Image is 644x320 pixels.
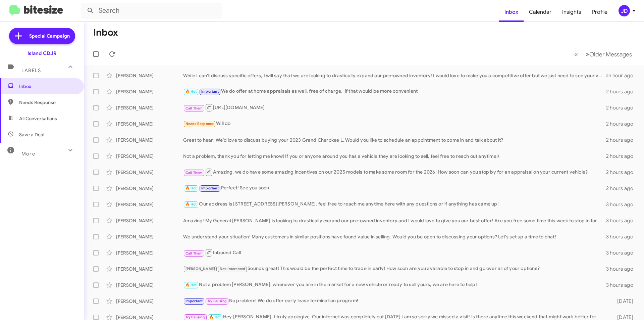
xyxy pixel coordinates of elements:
button: Next [582,47,636,61]
input: Search [81,3,222,19]
div: 2 hours ago [606,169,639,176]
span: Important [201,186,219,190]
div: Our address is [STREET_ADDRESS][PERSON_NAME], feel free to reach me anytime here with any questio... [183,200,606,208]
div: Amazing! My General [PERSON_NAME] is looking to drastically expand our pre-owned inventory and I ... [183,217,606,224]
div: [PERSON_NAME] [116,104,183,111]
button: Previous [570,47,582,61]
div: Inbound Call [183,248,606,257]
span: » [586,50,589,58]
nav: Page navigation example [571,47,636,61]
div: [PERSON_NAME] [116,282,183,288]
span: Inbox [19,83,76,90]
span: 🔥 Hot [185,89,197,94]
div: [PERSON_NAME] [116,137,183,143]
div: 3 hours ago [606,249,639,256]
span: « [574,50,578,58]
div: No problem! We do offer early lease termination program! [183,297,606,305]
div: [PERSON_NAME] [116,153,183,159]
div: Island CDJR [28,50,57,57]
div: [PERSON_NAME] [116,88,183,95]
div: While I can't discuss specific offers, I will say that we are looking to drastically expand our p... [183,72,606,79]
div: an hour ago [606,72,639,79]
span: 🔥 Hot [209,315,221,319]
span: 🔥 Hot [185,283,197,287]
div: [URL][DOMAIN_NAME] [183,103,606,112]
span: Needs Response [19,99,76,106]
div: Not a problem, thank you for letting me know! If you or anyone around you has a vehicle they are ... [183,153,606,159]
div: 2 hours ago [606,121,639,127]
span: Important [185,299,203,303]
div: [PERSON_NAME] [116,72,183,79]
div: 3 hours ago [606,201,639,208]
div: JD [619,5,630,16]
span: Needs Response [185,122,214,126]
span: Not-Interested [220,267,246,271]
span: Older Messages [589,51,632,58]
span: Important [201,89,219,94]
div: 2 hours ago [606,153,639,159]
div: [PERSON_NAME] [116,201,183,208]
div: Not a problem [PERSON_NAME], whenever you are in the market for a new vehicle or ready to sell yo... [183,281,606,289]
div: [PERSON_NAME] [116,217,183,224]
div: [PERSON_NAME] [116,121,183,127]
div: Sounds great! This would be the perfect time to trade in early! How soon are you available to sto... [183,265,606,273]
div: 2 hours ago [606,104,639,111]
div: We do offer at home appraisals as well, free of charge, if that would be more convenient [183,88,606,95]
a: Calendar [524,2,557,22]
span: Labels [21,67,41,74]
span: 🔥 Hot [185,186,197,190]
span: Call Them [185,171,203,175]
div: [PERSON_NAME] [116,266,183,272]
span: Special Campaign [29,33,70,39]
span: Try Pausing [207,299,227,303]
div: [PERSON_NAME] [116,298,183,305]
div: [PERSON_NAME] [116,233,183,240]
span: Try Pausing [185,315,205,319]
span: Call Them [185,106,203,110]
span: More [21,151,35,157]
span: [PERSON_NAME] [185,267,215,271]
div: Will do [183,120,606,128]
div: Perfect! See you soon! [183,184,606,192]
a: Insights [557,2,587,22]
div: [PERSON_NAME] [116,169,183,176]
span: 🔥 Hot [185,202,197,207]
div: 3 hours ago [606,282,639,288]
span: All Conversations [19,115,57,122]
div: [DATE] [606,298,639,305]
div: We understand your situation! Many customers in similar positions have found value in selling. Wo... [183,233,606,240]
div: [PERSON_NAME] [116,249,183,256]
div: Amazing, we do have some amazing incentives on our 2025 models to make some room for the 2026! Ho... [183,168,606,176]
a: Special Campaign [9,28,75,44]
div: 3 hours ago [606,233,639,240]
div: [PERSON_NAME] [116,185,183,192]
div: Great to hear! We’d love to discuss buying your 2023 Grand Cherokee L. Would you like to schedule... [183,137,606,143]
div: 2 hours ago [606,185,639,192]
a: Profile [587,2,613,22]
div: 3 hours ago [606,266,639,272]
span: Save a Deal [19,131,44,138]
div: 2 hours ago [606,137,639,143]
h1: Inbox [93,27,118,38]
a: Inbox [499,2,524,22]
button: JD [613,5,637,16]
div: 2 hours ago [606,88,639,95]
span: Call Them [185,251,203,256]
div: 3 hours ago [606,217,639,224]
